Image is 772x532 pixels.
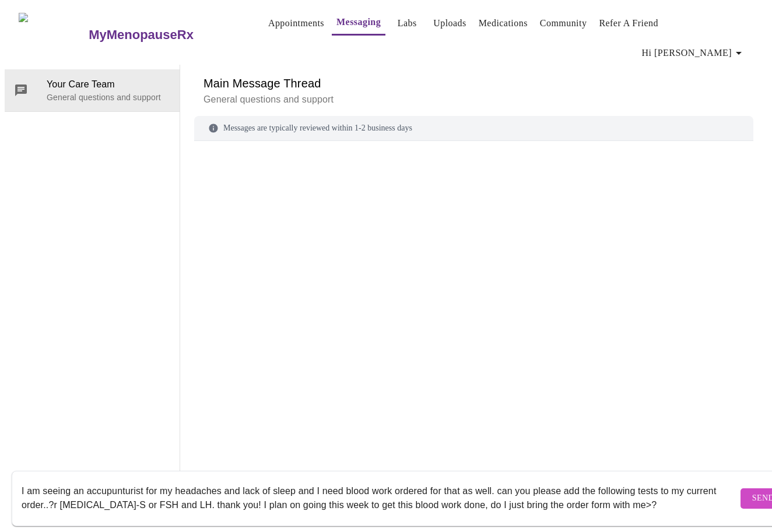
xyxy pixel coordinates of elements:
a: Refer a Friend [599,15,658,31]
button: Hi [PERSON_NAME] [637,41,750,65]
button: Refer a Friend [594,12,663,35]
button: Community [535,12,592,35]
h3: MyMenopauseRx [89,27,194,43]
div: Messages are typically reviewed within 1-2 business days [194,116,753,141]
a: Uploads [433,15,466,31]
button: Medications [474,12,532,35]
button: Labs [388,12,426,35]
p: General questions and support [203,93,744,107]
button: Messaging [332,10,385,36]
a: Appointments [268,15,324,31]
a: Labs [398,15,417,31]
img: MyMenopauseRx Logo [19,13,87,57]
textarea: Send a message about your appointment [22,480,738,517]
a: Medications [479,15,528,31]
button: Uploads [429,12,471,35]
p: General questions and support [47,91,170,103]
a: Community [540,15,587,31]
span: Hi [PERSON_NAME] [642,45,746,61]
a: MyMenopauseRx [87,15,240,55]
h6: Main Message Thread [203,74,744,93]
a: Messaging [336,14,381,30]
div: Your Care TeamGeneral questions and support [5,69,180,111]
button: Appointments [264,12,329,35]
span: Your Care Team [47,77,170,91]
